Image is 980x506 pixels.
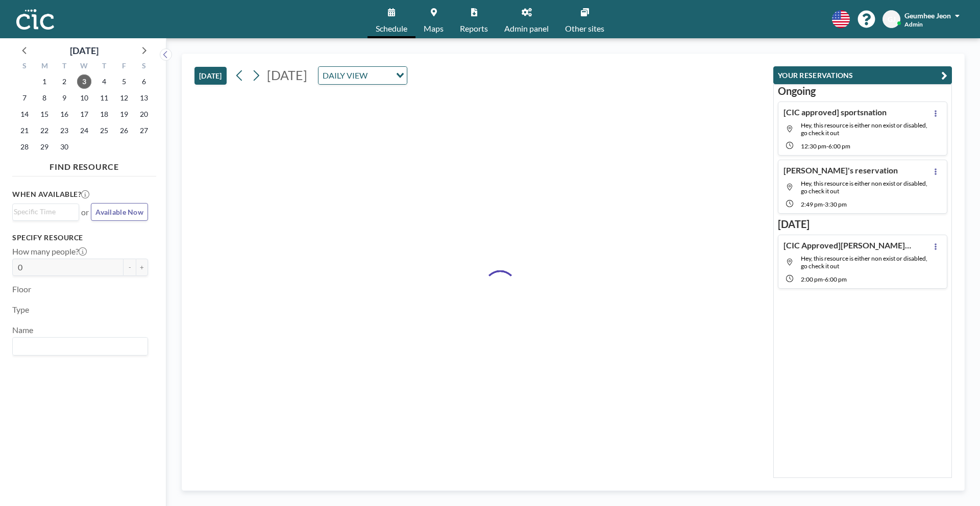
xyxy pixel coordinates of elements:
span: Geumhee Jeon [904,11,951,20]
span: Monday, September 8, 2025 [37,91,52,105]
span: GJ [888,15,896,24]
span: - [826,142,828,150]
span: Monday, September 29, 2025 [37,140,52,154]
span: Available Now [95,208,143,216]
img: organization-logo [16,9,54,30]
span: [DATE] [267,67,307,83]
h4: [CIC approved] sportsnation [783,107,887,117]
span: 6:00 PM [828,142,850,150]
span: Admin [904,20,923,28]
div: S [134,60,154,73]
span: - [823,275,825,283]
span: 3:30 PM [825,200,847,208]
label: Floor [12,284,31,294]
label: Name [12,325,33,335]
h3: [DATE] [778,218,947,231]
div: Search for option [13,338,148,355]
h3: Ongoing [778,85,947,97]
span: Friday, September 12, 2025 [117,91,131,105]
span: - [823,200,825,208]
span: DAILY VIEW [321,69,370,82]
span: Sunday, September 28, 2025 [17,140,32,154]
div: [DATE] [70,43,99,58]
span: Friday, September 19, 2025 [117,107,131,121]
span: Hey, this resource is either non exist or disabled, go check it out [801,255,927,270]
input: Search for option [14,206,73,217]
div: Search for option [13,204,79,219]
span: Thursday, September 25, 2025 [97,123,111,138]
div: T [94,60,114,73]
span: Saturday, September 13, 2025 [137,91,151,105]
span: Maps [424,24,444,33]
div: Search for option [318,67,407,84]
span: Tuesday, September 9, 2025 [57,91,71,105]
span: Sunday, September 14, 2025 [17,107,32,121]
button: YOUR RESERVATIONS [773,66,952,84]
span: 12:30 PM [801,142,826,150]
span: Tuesday, September 30, 2025 [57,140,71,154]
span: Friday, September 5, 2025 [117,74,131,89]
div: M [35,60,55,73]
span: Thursday, September 11, 2025 [97,91,111,105]
h4: [CIC Approved][PERSON_NAME]様 [783,240,911,250]
span: 2:49 PM [801,200,823,208]
div: S [15,60,35,73]
span: Saturday, September 20, 2025 [137,107,151,121]
span: Hey, this resource is either non exist or disabled, go check it out [801,180,927,195]
div: W [75,60,94,73]
div: T [55,60,75,73]
span: Monday, September 1, 2025 [37,74,52,89]
span: Monday, September 22, 2025 [37,123,52,138]
h4: FIND RESOURCE [12,158,156,172]
span: 2:00 PM [801,275,823,283]
span: Sunday, September 7, 2025 [17,91,32,105]
span: Thursday, September 18, 2025 [97,107,111,121]
span: Hey, this resource is either non exist or disabled, go check it out [801,121,927,137]
h3: Specify resource [12,233,148,242]
span: 6:00 PM [825,275,847,283]
span: Saturday, September 27, 2025 [137,123,151,138]
span: Wednesday, September 3, 2025 [77,74,91,89]
span: Tuesday, September 23, 2025 [57,123,71,138]
span: Wednesday, September 17, 2025 [77,107,91,121]
span: Thursday, September 4, 2025 [97,74,111,89]
span: Tuesday, September 2, 2025 [57,74,71,89]
span: Tuesday, September 16, 2025 [57,107,71,121]
label: Type [12,305,29,315]
span: Monday, September 15, 2025 [37,107,52,121]
span: Wednesday, September 10, 2025 [77,91,91,105]
span: Other sites [565,24,604,33]
div: F [114,60,134,73]
span: Schedule [376,24,407,33]
button: - [124,259,136,276]
label: How many people? [12,246,87,257]
button: Available Now [91,203,148,221]
span: Wednesday, September 24, 2025 [77,123,91,138]
input: Search for option [14,340,142,353]
span: Sunday, September 21, 2025 [17,123,32,138]
span: Reports [460,24,488,33]
span: Friday, September 26, 2025 [117,123,131,138]
span: Admin panel [504,24,549,33]
span: Saturday, September 6, 2025 [137,74,151,89]
input: Search for option [371,69,390,82]
span: or [81,207,89,217]
button: [DATE] [194,67,227,85]
h4: [PERSON_NAME]'s reservation [783,165,898,175]
button: + [136,259,148,276]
